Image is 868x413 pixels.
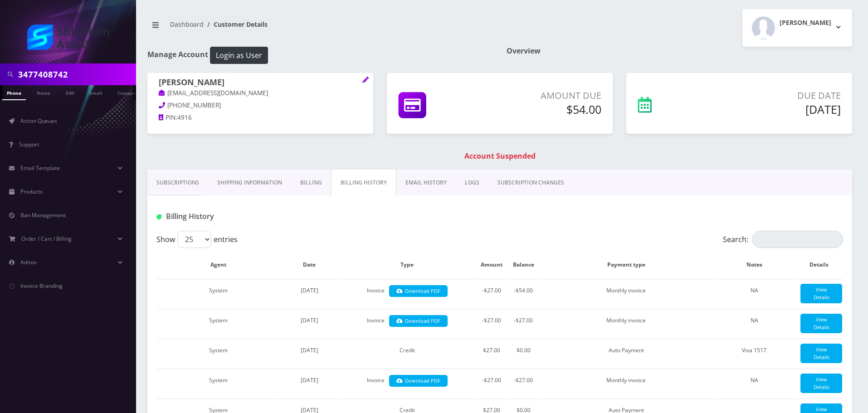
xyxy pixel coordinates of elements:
[20,117,57,125] span: Action Queues
[800,344,842,363] a: View Details
[150,152,850,160] h1: Account Suspended
[800,314,842,333] a: View Details
[540,309,712,338] td: Monthly invoice
[339,252,475,278] th: Type
[147,170,208,196] a: Subscriptions
[800,374,842,393] a: View Details
[540,369,712,398] td: Monthly invoice
[19,141,39,148] span: Support
[27,24,109,50] img: Shluchim Assist
[21,235,72,243] span: Order / Cart / Billing
[113,85,143,99] a: Company
[61,85,78,99] a: SIM
[301,376,318,384] span: [DATE]
[713,369,795,398] td: NA
[280,252,338,278] th: Date
[20,188,43,195] span: Products
[389,285,448,297] a: Download PDF
[301,287,318,294] span: [DATE]
[713,309,795,338] td: NA
[208,49,268,59] a: Login as User
[156,231,238,248] label: Show entries
[476,279,507,308] td: -$27.00
[339,369,475,398] td: Invoice
[85,85,107,99] a: Email
[488,170,573,196] a: SUBSCRIPTION CHANGES
[508,279,539,308] td: -$54.00
[301,346,318,354] span: [DATE]
[723,231,843,248] label: Search:
[508,309,539,338] td: -$27.00
[476,339,507,368] td: $27.00
[800,284,842,303] a: View Details
[20,282,63,290] span: Invoice Branding
[339,339,475,368] td: Credit
[204,19,268,29] li: Customer Details
[339,279,475,308] td: Invoice
[331,170,396,196] a: Billing History
[210,47,268,64] button: Login as User
[2,85,26,100] a: Phone
[157,309,279,338] td: System
[476,252,507,278] th: Amount
[389,315,448,327] a: Download PDF
[713,252,795,278] th: Notes
[157,252,279,278] th: Agent
[147,47,493,64] h1: Manage Account
[780,19,831,27] h2: [PERSON_NAME]
[713,279,795,308] td: NA
[32,85,55,99] a: Name
[389,375,448,387] a: Download PDF
[301,316,318,324] span: [DATE]
[20,211,66,219] span: Ban Management
[540,252,712,278] th: Payment type
[476,369,507,398] td: -$27.00
[159,78,362,88] h1: [PERSON_NAME]
[170,20,204,29] a: Dashboard
[540,279,712,308] td: Monthly invoice
[157,339,279,368] td: System
[20,164,60,172] span: Email Template
[177,231,211,248] select: Showentries
[710,102,841,116] h5: [DATE]
[796,252,842,278] th: Details
[159,113,177,122] a: PIN:
[291,170,331,196] a: Billing
[488,89,601,102] p: Amount Due
[476,309,507,338] td: -$27.00
[488,102,601,116] h5: $54.00
[20,258,37,266] span: Admin
[339,309,475,338] td: Invoice
[507,47,852,55] h1: Overview
[18,66,134,83] input: Search in Company
[710,89,841,102] p: Due Date
[147,15,493,41] nav: breadcrumb
[508,252,539,278] th: Balance
[456,170,488,196] a: LOGS
[713,339,795,368] td: Visa 1517
[396,170,456,196] a: EMAIL HISTORY
[508,339,539,368] td: $0.00
[742,9,852,47] button: [PERSON_NAME]
[208,170,291,196] a: Shipping Information
[177,113,192,121] span: 4916
[508,369,539,398] td: -$27.00
[540,339,712,368] td: Auto Payment
[159,89,268,98] a: [EMAIL_ADDRESS][DOMAIN_NAME]
[156,212,376,221] h1: Billing History
[752,231,843,248] input: Search:
[167,101,221,109] span: [PHONE_NUMBER]
[157,369,279,398] td: System
[157,279,279,308] td: System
